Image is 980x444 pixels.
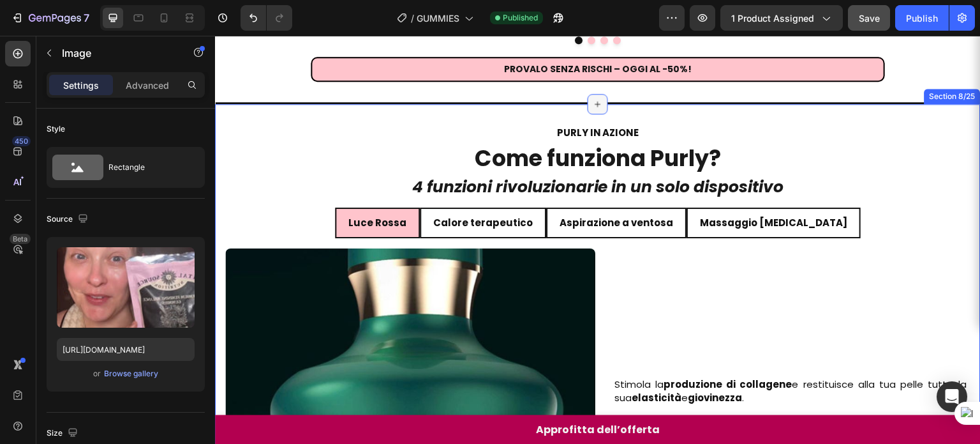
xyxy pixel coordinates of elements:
p: 7 [84,10,89,26]
div: 450 [12,136,31,146]
button: 7 [5,5,95,31]
p: Settings [63,79,99,92]
iframe: Design area [215,36,980,444]
a: PROVALO SENZA RISCHI – OGGI AL -50%! [96,21,670,45]
div: Section 8/25 [712,55,763,66]
span: Massaggio [MEDICAL_DATA] [485,180,632,194]
span: Luce Rossa [133,180,191,194]
p: Advanced [126,79,169,92]
div: Rectangle [108,153,186,182]
div: Publish [906,11,938,25]
input: https://example.com/image.jpg [57,338,195,361]
span: Aspirazione a ventosa [345,180,458,194]
div: Size [47,425,80,442]
div: Beta [10,234,31,244]
span: or [93,366,101,381]
div: Source [47,211,91,228]
button: 1 product assigned [720,5,843,31]
p: PURLY IN AZIONE [1,90,764,103]
button: Save [848,5,890,31]
span: GUMMIES [417,11,459,25]
strong: elasticità [417,355,466,369]
span: 1 product assigned [731,11,814,25]
button: Publish [895,5,949,31]
strong: Come funziona Purly? [260,107,507,138]
button: Dot [385,1,393,8]
strong: 4 funzioni rivoluzionarie in un solo dispositivo [197,140,569,162]
div: Undo/Redo [241,5,292,31]
div: Open Intercom Messenger [937,381,967,412]
button: Dot [360,1,367,8]
p: Stimola la e restituisce alla tua pelle tutta la sua e . [399,342,754,369]
p: Approfitta dell’offerta [321,387,445,401]
button: Browse gallery [103,367,159,380]
div: Browse gallery [104,368,158,379]
div: Style [47,123,65,135]
span: PROVALO SENZA RISCHI – OGGI AL -50%! [289,27,477,40]
span: / [411,11,414,25]
img: preview-image [57,247,195,328]
button: Dot [373,1,380,8]
span: Save [859,13,880,24]
span: Published [503,12,538,24]
strong: giovinezza [473,355,527,369]
strong: produzione di collagene [449,342,577,355]
p: Image [62,45,170,61]
span: Calore terapeutico [218,180,318,194]
button: Dot [398,1,406,8]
